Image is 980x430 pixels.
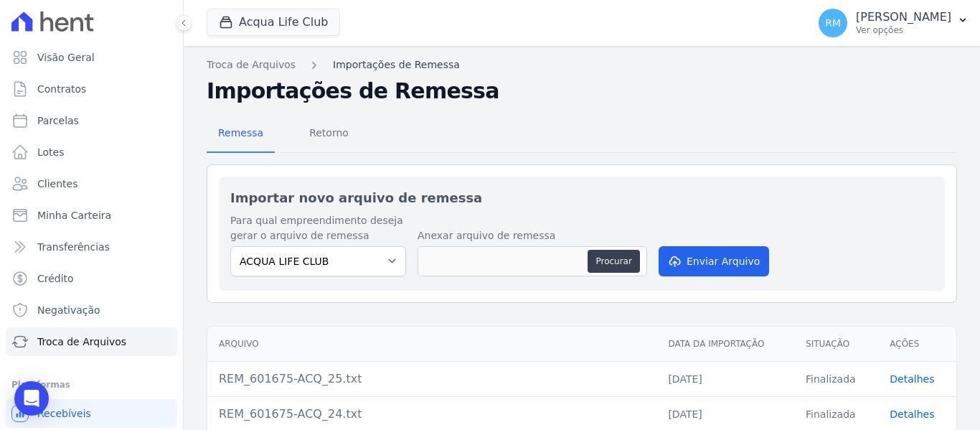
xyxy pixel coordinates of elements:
[230,188,933,207] h2: Importar novo arquivo de remessa
[298,116,360,153] a: Retorno
[856,10,951,24] p: [PERSON_NAME]
[37,208,111,223] span: Minha Carteira
[794,327,878,362] th: Situação
[207,57,296,73] a: Troca de Arquivos
[207,327,656,362] th: Arquivo
[37,335,126,349] span: Troca de Arquivos
[207,116,360,153] nav: Tab selector
[6,75,177,103] a: Contratos
[219,406,645,423] div: REM_601675-ACQ_24.txt
[6,327,177,356] a: Troca de Arquivos
[219,370,645,388] div: REM_601675-ACQ_25.txt
[209,118,272,147] span: Remessa
[37,145,65,159] span: Lotes
[37,303,100,317] span: Negativação
[14,381,49,416] div: Open Intercom Messenger
[207,78,957,104] h2: Importações de Remessa
[418,228,647,243] label: Anexar arquivo de remessa
[37,177,77,191] span: Clientes
[207,116,275,153] a: Remessa
[207,9,340,36] button: Acqua Life Club
[825,18,841,28] span: RM
[6,201,177,230] a: Minha Carteira
[11,376,171,393] div: Plataformas
[656,327,794,362] th: Data da Importação
[6,264,177,293] a: Crédito
[333,57,460,73] a: Importações de Remessa
[37,113,79,128] span: Parcelas
[37,271,74,286] span: Crédito
[6,233,177,261] a: Transferências
[230,213,406,243] label: Para qual empreendimento deseja gerar o arquivo de remessa
[656,361,794,396] td: [DATE]
[794,361,878,396] td: Finalizada
[890,408,934,420] a: Detalhes
[6,138,177,167] a: Lotes
[6,169,177,198] a: Clientes
[37,240,110,254] span: Transferências
[37,82,86,96] span: Contratos
[207,57,957,73] nav: Breadcrumb
[878,327,956,362] th: Ações
[6,106,177,135] a: Parcelas
[37,50,95,65] span: Visão Geral
[856,24,951,36] p: Ver opções
[659,246,769,276] button: Enviar Arquivo
[890,373,934,385] a: Detalhes
[6,296,177,324] a: Negativação
[6,43,177,72] a: Visão Geral
[301,118,357,147] span: Retorno
[37,406,91,421] span: Recebíveis
[6,399,177,428] a: Recebíveis
[807,3,980,43] button: RM [PERSON_NAME] Ver opções
[588,250,639,273] button: Procurar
